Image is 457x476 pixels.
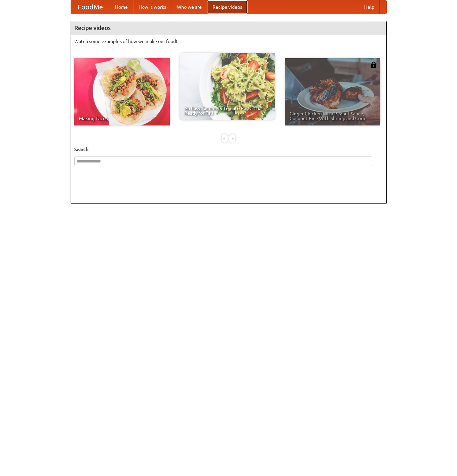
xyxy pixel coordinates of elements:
div: » [229,134,235,143]
a: Help [359,0,380,14]
a: Home [110,0,133,14]
p: Watch some examples of how we make our food! [74,38,383,45]
a: How it works [133,0,172,14]
h5: Search [74,146,383,153]
h4: Recipe videos [71,21,386,35]
span: An Easy, Summery Tomato Pasta That's Ready for Fall [184,106,270,115]
img: 483408.png [370,62,377,68]
a: Who we are [172,0,207,14]
span: Making Tacos [79,116,165,121]
a: Recipe videos [207,0,247,14]
a: An Easy, Summery Tomato Pasta That's Ready for Fall [180,53,275,120]
a: FoodMe [71,0,110,14]
a: Making Tacos [74,58,170,125]
div: « [222,134,228,143]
